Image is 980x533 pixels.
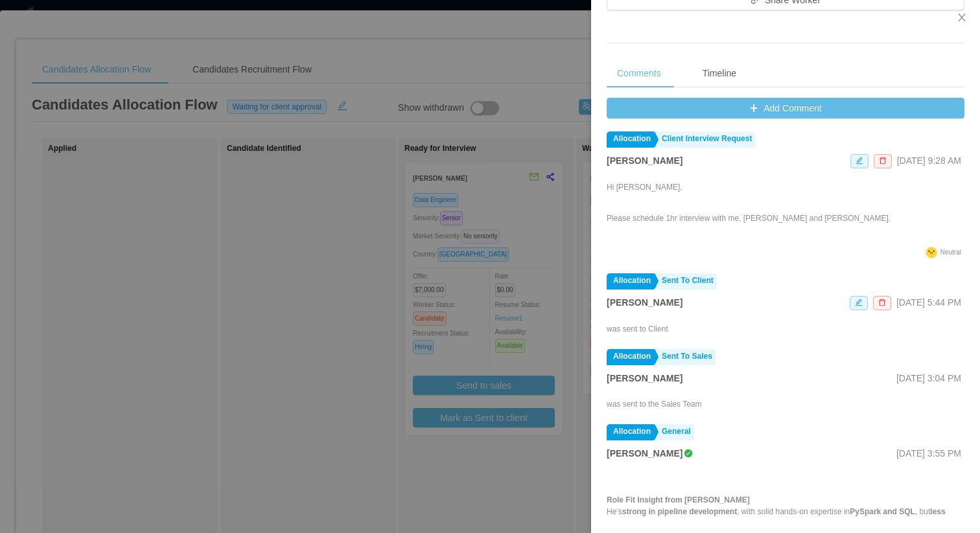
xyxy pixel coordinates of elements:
strong: [PERSON_NAME] [607,373,682,383]
span: Neutral [940,249,961,256]
a: Allocation [607,424,654,440]
button: icon: plusAdd Comment [607,98,964,119]
strong: PySpark and SQL [850,507,915,516]
div: Timeline [692,59,747,88]
a: Sent To Sales [655,349,716,365]
strong: [PERSON_NAME] [607,297,682,308]
strong: Role Fit Insight from [PERSON_NAME] [607,495,750,505]
div: was sent to Client [607,323,668,335]
a: Allocation [607,131,654,148]
p: Hi [PERSON_NAME], [607,181,891,193]
a: Allocation [607,349,654,365]
i: icon: edit [855,299,863,306]
a: Client Interview Request [655,131,755,148]
span: [DATE] 5:44 PM [896,297,961,308]
i: icon: delete [878,299,886,306]
a: General [655,424,694,440]
a: Sent To Client [655,273,717,289]
strong: [PERSON_NAME] [607,155,682,166]
i: icon: delete [879,157,887,164]
a: Allocation [607,273,654,289]
div: was sent to the Sales Team [607,398,702,410]
span: [DATE] 9:28 AM [897,155,961,166]
strong: less involved in architectural design [607,507,946,528]
div: Comments [607,59,671,88]
strong: strong in pipeline development [622,507,737,516]
i: icon: edit [856,157,863,164]
p: Please schedule 1hr interview with me, [PERSON_NAME] and [PERSON_NAME]. [607,212,891,224]
i: icon: close [957,12,967,23]
span: [DATE] 3:04 PM [896,373,961,383]
span: [DATE] 3:55 PM [896,448,961,459]
strong: [PERSON_NAME] [607,448,682,459]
